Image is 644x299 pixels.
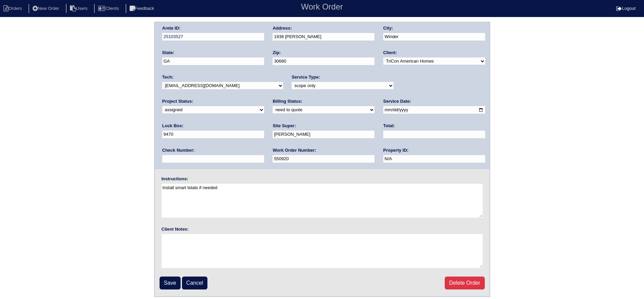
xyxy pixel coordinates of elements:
[66,6,93,11] a: Users
[66,4,93,13] li: Users
[162,176,188,182] label: Instructions:
[616,6,636,11] a: Logout
[273,33,374,41] input: Enter a location
[29,4,65,13] li: New Order
[162,74,174,80] label: Tech:
[162,25,181,31] label: Arete ID:
[162,50,174,56] label: State:
[182,277,208,289] a: Cancel
[273,50,281,56] label: Zip:
[383,123,395,129] label: Total:
[273,123,296,129] label: Site Super:
[162,123,184,129] label: Lock Box:
[160,277,181,289] input: Save
[292,74,320,80] label: Service Type:
[29,6,65,11] a: New Order
[383,25,393,31] label: City:
[94,6,124,11] a: Clients
[94,4,124,13] li: Clients
[273,98,302,104] label: Billing Status:
[162,98,194,104] label: Project Status:
[126,4,160,13] li: Feedback
[162,147,195,153] label: Check Number:
[383,147,408,153] label: Property ID:
[383,50,397,56] label: Client:
[162,226,189,232] label: Client Notes:
[383,98,411,104] label: Service Date:
[273,25,292,31] label: Address:
[273,147,316,153] label: Work Order Number:
[162,184,483,218] textarea: Install smart tstats if needed
[445,277,485,289] a: Delete Order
